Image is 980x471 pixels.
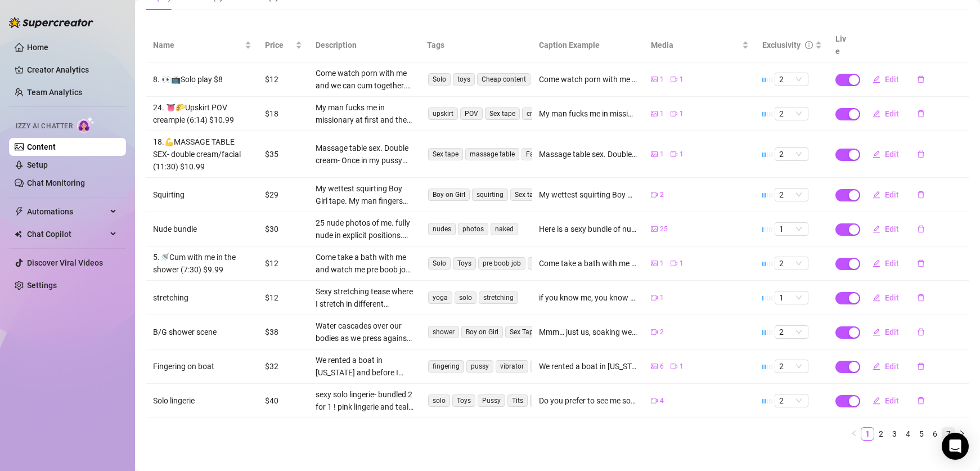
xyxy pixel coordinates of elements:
[660,74,664,85] span: 1
[917,259,925,267] span: delete
[660,190,664,200] span: 2
[779,107,804,120] span: 2
[864,145,908,163] button: Edit
[258,315,309,349] td: $38
[847,427,861,441] li: Previous Page
[873,328,880,336] span: edit
[428,148,463,160] span: Sex tape
[779,326,804,338] span: 2
[316,251,414,276] div: Come take a bath with me and watch me pre boob job. I scrub myself down and lather myself in bubb...
[864,186,908,204] button: Edit
[908,323,934,341] button: delete
[146,178,258,212] td: Squirting
[479,291,518,304] span: stretching
[660,361,664,372] span: 6
[885,293,899,302] span: Edit
[651,363,658,370] span: picture
[522,107,559,120] span: creampie
[651,76,658,83] span: picture
[873,225,880,233] span: edit
[917,328,925,336] span: delete
[510,189,545,201] span: Sex tape
[864,254,908,272] button: Edit
[507,394,528,407] span: Tits
[644,28,756,62] th: Media
[316,142,414,167] div: Massage table sex. Double cream- Once in my pussy and another all over my face! Facial special al...
[420,28,532,62] th: Tags
[888,428,901,440] a: 3
[651,260,658,267] span: picture
[146,384,258,418] td: Solo lingerie
[316,67,414,92] div: Come watch porn with me and we can cum together. This is throwback video to pre boobjob. Where I ...
[885,190,899,199] span: Edit
[873,150,880,158] span: edit
[531,360,552,373] span: solo
[522,148,549,160] span: Facial
[864,70,908,88] button: Edit
[77,116,95,133] img: AI Chatter
[258,28,309,62] th: Price
[680,74,684,85] span: 1
[453,257,476,270] span: Toys
[671,363,677,370] span: video-camera
[651,226,658,232] span: picture
[917,362,925,370] span: delete
[917,191,925,199] span: delete
[942,427,955,441] li: 7
[539,73,637,86] div: Come watch porn with me and we can cum together. This is throwback video to pre boobjob. Where I ...
[660,327,664,338] span: 2
[146,212,258,246] td: Nude bundle
[146,246,258,281] td: 5.🚿Cum with me in the shower (7:30) $9.99
[779,73,804,86] span: 2
[908,145,934,163] button: delete
[873,191,880,199] span: edit
[455,291,476,304] span: solo
[478,394,505,407] span: Pussy
[27,178,85,187] a: Chat Monitoring
[671,110,677,117] span: video-camera
[258,62,309,97] td: $12
[680,109,684,119] span: 1
[847,427,861,441] button: left
[908,105,934,123] button: delete
[466,360,493,373] span: pussy
[453,73,475,86] span: toys
[779,257,804,270] span: 2
[917,150,925,158] span: delete
[660,293,664,303] span: 1
[651,397,658,404] span: video-camera
[153,39,242,51] span: Name
[458,223,488,235] span: photos
[539,360,637,373] div: We rented a boat in [US_STATE] and before I fucked the captain🙈 🥵I got myself all warmed up! Teas...
[885,150,899,159] span: Edit
[864,289,908,307] button: Edit
[491,223,518,235] span: naked
[917,110,925,118] span: delete
[316,217,414,241] div: 25 nude photos of me. fully nude in explicit positions. Fake titties. Vagina and ass all included...
[651,191,658,198] span: video-camera
[915,428,928,440] a: 5
[258,281,309,315] td: $12
[258,212,309,246] td: $30
[908,220,934,238] button: delete
[955,427,969,441] button: right
[864,220,908,238] button: Edit
[779,360,804,373] span: 2
[472,189,508,201] span: squirting
[779,291,804,304] span: 1
[942,433,969,460] div: Open Intercom Messenger
[660,224,668,235] span: 25
[928,427,942,441] li: 6
[651,294,658,301] span: video-camera
[539,257,637,270] div: Come take a bath with me and watch me pre boob job. I scrub myself down and lather myself in bubb...
[885,259,899,268] span: Edit
[27,258,103,267] a: Discover Viral Videos
[864,105,908,123] button: Edit
[908,186,934,204] button: delete
[539,189,637,201] div: My wettest squirting Boy Girl tape. My man fingers my pussy until I squirt all over the floor. Af...
[885,396,899,405] span: Edit
[929,428,941,440] a: 6
[660,396,664,406] span: 4
[651,39,740,51] span: Media
[959,430,965,437] span: right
